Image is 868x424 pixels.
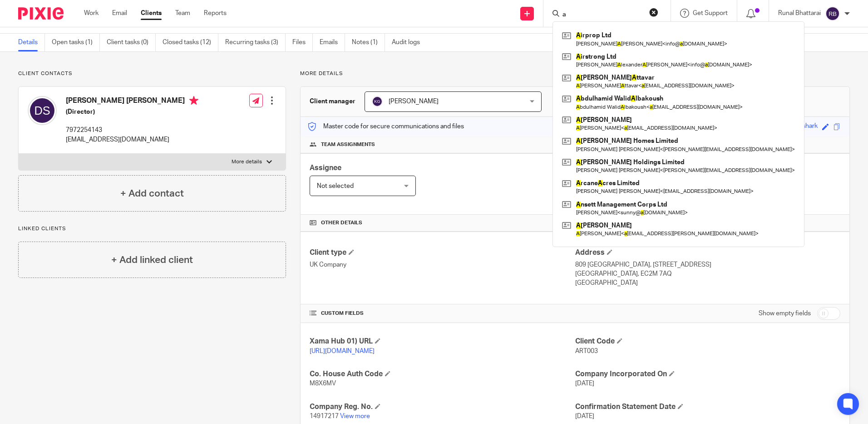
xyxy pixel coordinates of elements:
a: Emails [320,34,345,51]
p: Linked clients [18,225,286,232]
label: Show empty fields [759,309,811,318]
img: svg%3E [372,96,383,107]
h4: Confirmation Statement Date [575,402,840,412]
p: UK Company [310,260,575,269]
p: Client contacts [18,70,286,77]
h4: [PERSON_NAME] [PERSON_NAME] [66,96,198,107]
img: svg%3E [28,96,57,125]
h4: CUSTOM FIELDS [310,310,575,317]
a: Closed tasks (12) [163,34,218,51]
p: More details [300,70,850,77]
p: Runal Bhattarai [778,9,821,18]
h4: Co. House Auth Code [310,369,575,379]
a: View more [340,413,370,419]
h5: (Director) [66,107,198,116]
span: [DATE] [575,380,594,387]
h3: Client manager [310,97,355,106]
span: Get Support [693,10,728,16]
a: [URL][DOMAIN_NAME] [310,348,375,354]
span: [PERSON_NAME] [389,98,439,105]
div: windy-burnt-orange-tartan-shark [725,121,818,132]
h4: Client Code [575,337,840,346]
a: Team [175,9,190,18]
h4: + Add contact [120,187,184,201]
h4: Address [575,248,840,257]
a: Work [84,9,99,18]
a: Email [112,9,127,18]
span: Not selected [317,183,354,189]
p: 7972254143 [66,126,198,135]
p: [GEOGRAPHIC_DATA], EC2M 7AQ [575,269,840,278]
img: svg%3E [825,6,840,21]
p: 809 [GEOGRAPHIC_DATA], [STREET_ADDRESS] [575,260,840,269]
span: Team assignments [321,141,375,148]
p: [EMAIL_ADDRESS][DOMAIN_NAME] [66,135,198,144]
span: ART003 [575,348,598,354]
a: Clients [141,9,162,18]
a: Open tasks (1) [52,34,100,51]
a: Client tasks (0) [107,34,156,51]
a: Details [18,34,45,51]
h4: + Add linked client [111,253,193,267]
span: Assignee [310,164,341,172]
i: Primary [189,96,198,105]
p: Master code for secure communications and files [307,122,464,131]
span: 14917217 [310,413,339,419]
h4: Company Reg. No. [310,402,575,412]
h4: Company Incorporated On [575,369,840,379]
a: Files [292,34,313,51]
input: Search [562,11,643,19]
span: M8X6MV [310,380,336,387]
a: Recurring tasks (3) [225,34,286,51]
p: More details [232,158,262,166]
h4: Xama Hub 01) URL [310,337,575,346]
a: Audit logs [392,34,427,51]
span: [DATE] [575,413,594,419]
a: Reports [204,9,227,18]
h4: Client type [310,248,575,257]
p: [GEOGRAPHIC_DATA] [575,278,840,288]
button: Clear [649,8,658,17]
a: Notes (1) [352,34,385,51]
img: Pixie [18,7,64,20]
span: Other details [321,219,362,227]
